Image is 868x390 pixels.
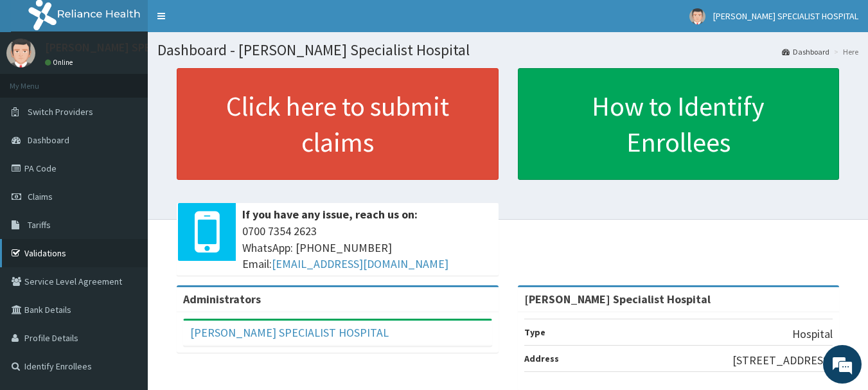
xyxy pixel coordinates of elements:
[713,10,858,22] span: [PERSON_NAME] SPECIALIST HOSPITAL
[524,326,545,338] b: Type
[732,352,833,369] p: [STREET_ADDRESS]
[177,68,499,180] a: Click here to submit claims
[28,191,53,202] span: Claims
[28,219,51,231] span: Tariffs
[792,326,833,342] p: Hospital
[782,46,829,57] a: Dashboard
[242,207,418,222] b: If you have any issue, reach us on:
[190,325,389,340] a: [PERSON_NAME] SPECIALIST HOSPITAL
[272,256,448,271] a: [EMAIL_ADDRESS][DOMAIN_NAME]
[518,68,840,180] a: How to Identify Enrollees
[28,134,69,146] span: Dashboard
[831,46,858,57] li: Here
[689,8,705,24] img: User Image
[45,42,242,53] p: [PERSON_NAME] SPECIALIST HOSPITAL
[183,292,261,306] b: Administrators
[6,39,35,67] img: User Image
[242,223,492,272] span: 0700 7354 2623 WhatsApp: [PHONE_NUMBER] Email:
[524,292,711,306] strong: [PERSON_NAME] Specialist Hospital
[45,58,76,67] a: Online
[524,353,559,364] b: Address
[28,106,93,118] span: Switch Providers
[157,42,858,58] h1: Dashboard - [PERSON_NAME] Specialist Hospital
